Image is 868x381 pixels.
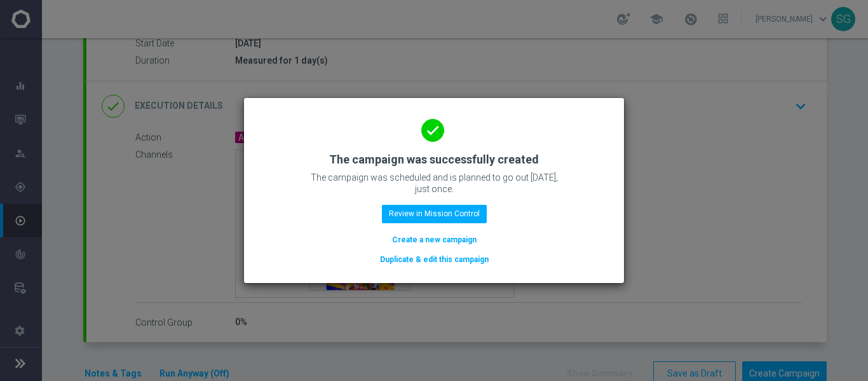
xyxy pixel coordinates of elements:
p: The campaign was scheduled and is planned to go out [DATE], just once. [307,172,561,195]
button: Review in Mission Control [382,205,487,223]
i: done [421,119,444,142]
h2: The campaign was successfully created [329,152,539,167]
button: Duplicate & edit this campaign [379,253,490,267]
button: Create a new campaign [391,233,478,247]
